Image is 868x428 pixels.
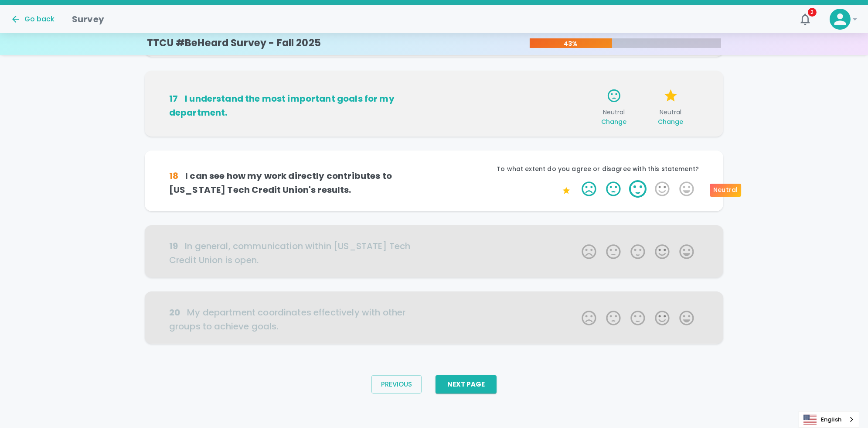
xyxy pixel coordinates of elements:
div: Language [799,411,859,428]
div: 18 [169,169,178,183]
a: English [799,411,859,428]
p: 43% [530,39,612,48]
span: 2 [808,8,817,17]
button: Next Page [436,375,497,394]
div: Neutral [710,184,741,197]
p: To what extent do you agree or disagree with this statement? [434,164,699,173]
h6: I can see how my work directly contributes to [US_STATE] Tech Credit Union's results. [169,169,434,197]
h6: I understand the most important goals for my department. [169,92,434,120]
button: Previous [371,375,422,394]
span: Neutral [589,108,639,126]
aside: Language selected: English [799,411,859,428]
h4: TTCU #BeHeard Survey - Fall 2025 [147,37,321,49]
span: Change [601,117,627,126]
button: Go back [10,14,54,24]
div: 17 [169,92,178,106]
h1: Survey [72,12,104,26]
span: Neutral [646,108,695,126]
span: Change [658,117,684,126]
button: 2 [795,9,816,30]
